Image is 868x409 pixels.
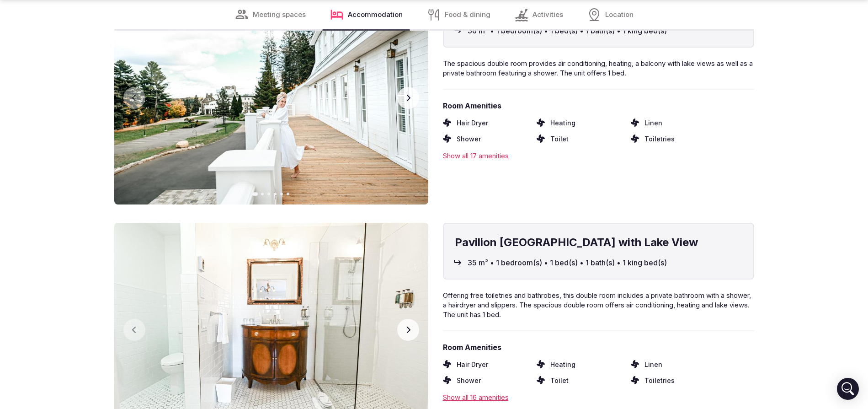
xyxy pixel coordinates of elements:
span: Linen [644,118,662,128]
span: Shower [457,135,481,144]
button: Go to slide 5 [280,193,283,195]
div: Show all 16 amenities [443,393,754,402]
span: Toilet [550,376,569,385]
button: Go to slide 6 [287,193,289,195]
span: Toiletries [644,135,675,144]
span: Food & dining [445,10,490,20]
span: Shower [457,376,481,385]
button: Go to slide 4 [274,193,277,195]
h4: Pavilion [GEOGRAPHIC_DATA] with Lake View [455,235,742,250]
div: Show all 17 amenities [443,151,754,161]
div: Open Intercom Messenger [837,378,859,400]
span: The spacious double room provides air conditioning, heating, a balcony with lake views as well as... [443,59,753,77]
button: Go to slide 2 [261,193,264,195]
span: Activities [533,10,563,20]
span: Toilet [550,135,569,144]
span: Heating [550,118,575,128]
span: Room Amenities [443,342,754,352]
button: Go to slide 1 [252,193,258,196]
span: Meeting spaces [253,10,306,20]
span: Location [605,10,634,20]
span: Heating [550,360,575,369]
span: Accommodation [348,10,403,20]
span: Hair Dryer [457,118,488,128]
span: Room Amenities [443,101,754,111]
span: 36 m² • 1 bedroom(s) • 1 bed(s) • 1 bath(s) • 1 king bed(s) [468,26,667,36]
span: Toiletries [644,376,675,385]
span: 35 m² • 1 bedroom(s) • 1 bed(s) • 1 bath(s) • 1 king bed(s) [468,258,667,268]
span: Hair Dryer [457,360,488,369]
span: Linen [644,360,662,369]
button: Go to slide 3 [267,193,270,195]
span: Offering free toiletries and bathrobes, this double room includes a private bathroom with a showe... [443,291,751,319]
